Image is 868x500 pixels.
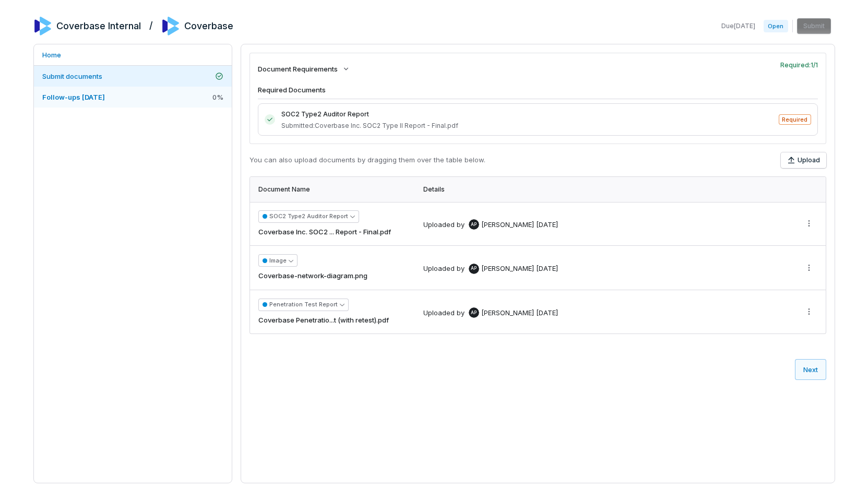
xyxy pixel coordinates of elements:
div: [DATE] [536,308,558,318]
div: Uploaded [423,307,558,318]
h2: Coverbase Internal [56,19,141,33]
span: AP [469,264,479,274]
button: Document Requirements [255,58,354,80]
button: SOC2 Type2 Auditor Report [258,210,359,223]
div: by [457,219,534,230]
button: Image [258,254,298,267]
div: Uploaded [423,264,558,274]
span: [PERSON_NAME] [481,308,534,318]
span: AP [469,219,479,230]
div: by [457,307,534,318]
a: Submit documents [34,66,232,87]
button: Penetration Test Report [258,299,349,311]
span: Document Requirements [258,64,338,74]
span: Follow-ups [DATE] [42,93,105,101]
span: Submitted: Coverbase Inc. SOC2 Type II Report - Final.pdf [281,122,773,130]
span: Due [DATE] [721,22,755,30]
span: Coverbase-network-diagram.png [258,271,367,281]
button: Next [795,359,826,380]
div: [DATE] [536,264,558,274]
button: More actions [801,260,817,276]
button: More actions [801,216,817,231]
div: Details [423,185,788,194]
h4: Required Documents [258,85,818,99]
div: [DATE] [536,220,558,230]
p: You can also upload documents by dragging them over the table below. [249,155,485,165]
span: Open [764,20,788,32]
span: [PERSON_NAME] [481,220,534,230]
span: Required: 1 / 1 [780,61,818,69]
div: Document Name [258,185,411,194]
a: Home [34,44,232,65]
span: 0 % [212,92,223,102]
div: Uploaded [423,219,558,230]
a: Follow-ups [DATE]0% [34,87,232,108]
button: More actions [801,304,817,319]
h2: Coverbase [184,19,233,33]
div: by [457,264,534,274]
span: [PERSON_NAME] [481,264,534,274]
button: Upload [781,152,826,168]
span: Coverbase Penetratio...t (with retest).pdf [258,315,389,326]
span: Required [779,114,811,125]
span: Coverbase Inc. SOC2 ... Report - Final.pdf [258,227,391,237]
span: SOC2 Type2 Auditor Report [281,109,773,120]
h2: / [149,17,153,32]
span: Submit documents [42,72,102,80]
span: AP [469,307,479,318]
